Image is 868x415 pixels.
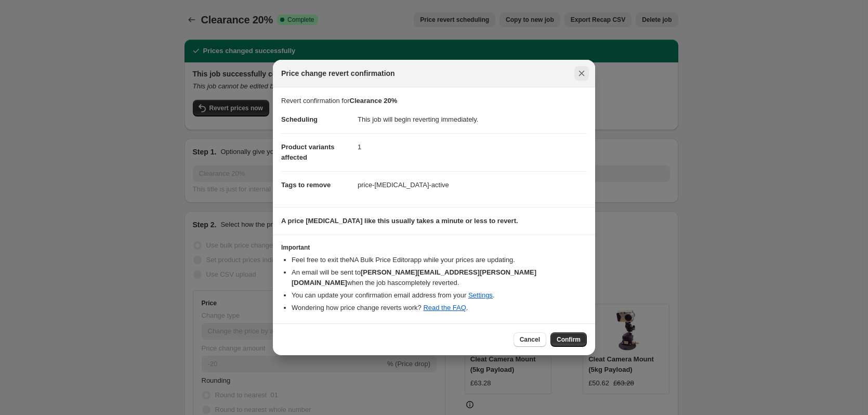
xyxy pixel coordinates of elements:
[292,268,536,287] b: [PERSON_NAME][EMAIL_ADDRESS][PERSON_NAME][DOMAIN_NAME]
[350,97,398,105] b: Clearance 20%
[281,68,395,79] span: Price change revert confirmation
[358,171,587,199] dd: price-[MEDICAL_DATA]-active
[292,255,587,265] li: Feel free to exit the NA Bulk Price Editor app while your prices are updating.
[550,332,587,347] button: Confirm
[281,243,587,252] h3: Important
[574,66,589,81] button: Close
[423,304,466,312] a: Read the FAQ
[292,303,587,313] li: Wondering how price change reverts work? .
[514,332,546,347] button: Cancel
[281,96,587,106] p: Revert confirmation for
[520,335,540,344] span: Cancel
[281,143,335,161] span: Product variants affected
[281,217,518,225] b: A price [MEDICAL_DATA] like this usually takes a minute or less to revert.
[281,181,331,189] span: Tags to remove
[468,291,493,299] a: Settings
[557,335,581,344] span: Confirm
[292,290,587,301] li: You can update your confirmation email address from your .
[292,267,587,288] li: An email will be sent to when the job has completely reverted .
[358,106,587,133] dd: This job will begin reverting immediately.
[281,115,318,123] span: Scheduling
[358,133,587,161] dd: 1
